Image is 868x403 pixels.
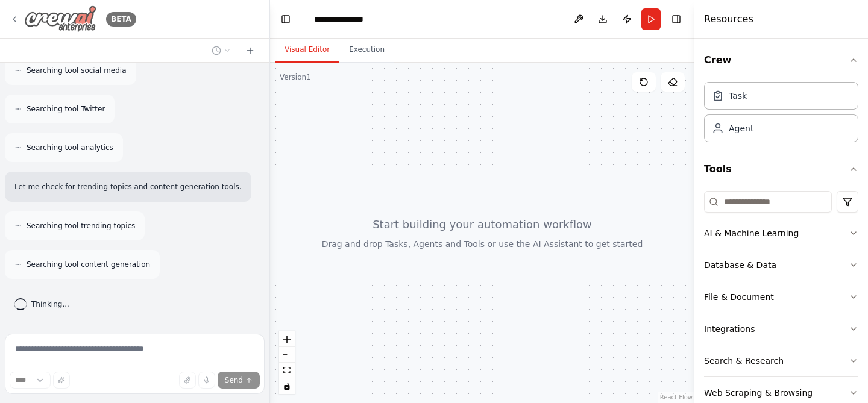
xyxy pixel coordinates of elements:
span: Searching tool trending topics [27,221,135,231]
div: Web Scraping & Browsing [704,387,813,399]
div: Version 1 [280,72,311,82]
button: fit view [279,363,295,378]
span: Searching tool analytics [27,143,113,152]
span: Searching tool content generation [27,260,150,269]
div: Search & Research [704,355,784,367]
button: Start a new chat [241,43,260,58]
button: Search & Research [704,345,858,376]
div: Agent [729,122,753,134]
div: React Flow controls [279,331,295,394]
button: Integrations [704,313,858,345]
button: Crew [704,43,858,77]
button: Switch to previous chat [207,43,236,58]
button: Database & Data [704,249,858,281]
span: Thinking... [31,299,69,309]
img: Logo [24,5,96,33]
span: Searching tool social media [27,66,127,75]
button: Improve this prompt [53,372,70,389]
button: zoom out [279,347,295,363]
nav: breadcrumb [314,13,376,25]
button: Execution [339,37,394,63]
div: Task [729,90,747,102]
div: Integrations [704,323,755,335]
div: Database & Data [704,259,776,271]
button: toggle interactivity [279,378,295,394]
div: Crew [704,77,858,152]
button: Visual Editor [275,37,339,63]
span: Send [225,375,243,385]
h4: Resources [704,12,753,27]
button: Send [218,372,260,389]
p: Let me check for trending topics and content generation tools. [14,181,242,192]
div: File & Document [704,291,774,303]
button: Hide right sidebar [668,11,685,28]
button: File & Document [704,281,858,313]
button: zoom in [279,331,295,347]
button: Upload files [179,372,196,389]
span: Searching tool Twitter [27,104,105,114]
button: Click to speak your automation idea [198,372,215,389]
div: BETA [106,12,136,27]
button: Tools [704,152,858,186]
button: AI & Machine Learning [704,217,858,249]
button: Hide left sidebar [277,11,294,28]
div: AI & Machine Learning [704,227,799,239]
a: React Flow attribution [660,394,693,401]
